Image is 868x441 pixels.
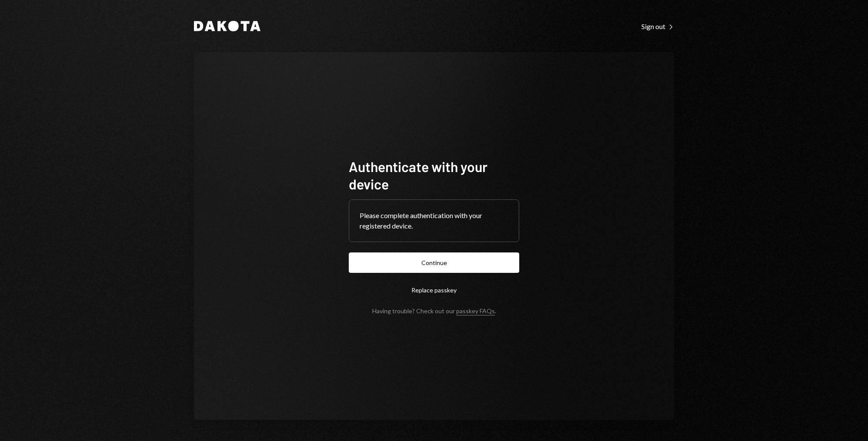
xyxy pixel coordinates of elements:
[372,307,496,315] div: Having trouble? Check out our .
[349,252,519,273] button: Continue
[641,22,674,31] div: Sign out
[641,21,674,31] a: Sign out
[360,210,508,231] div: Please complete authentication with your registered device.
[349,280,519,300] button: Replace passkey
[349,158,519,192] h1: Authenticate with your device
[456,307,495,315] a: passkey FAQs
